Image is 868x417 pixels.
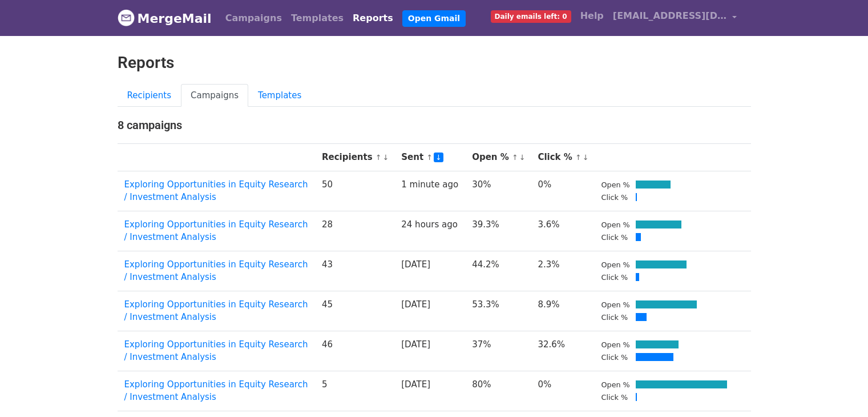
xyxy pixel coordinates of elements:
[465,331,531,371] td: 37%
[394,251,465,291] td: [DATE]
[118,9,135,26] img: MergeMail logo
[124,299,308,323] a: Exploring Opportunities in Equity Research / Investment Analysis
[601,340,630,349] small: Open %
[118,118,751,132] h4: 8 campaigns
[376,153,382,162] a: ↑
[601,233,628,242] small: Click %
[531,211,594,251] td: 3.6%
[124,339,308,363] a: Exploring Opportunities in Equity Research / Investment Analysis
[576,5,608,27] a: Help
[426,153,433,162] a: ↑
[315,171,394,211] td: 50
[531,171,594,211] td: 0%
[124,259,308,283] a: Exploring Opportunities in Equity Research / Investment Analysis
[465,251,531,291] td: 44.2%
[118,84,181,107] a: Recipients
[601,353,628,362] small: Click %
[491,10,571,23] span: Daily emails left: 0
[315,251,394,291] td: 43
[519,153,526,162] a: ↓
[608,5,742,31] a: [EMAIL_ADDRESS][DOMAIN_NAME]
[531,291,594,331] td: 8.9%
[118,53,751,73] h2: Reports
[601,273,628,282] small: Click %
[601,300,630,309] small: Open %
[124,379,308,403] a: Exploring Opportunities in Equity Research / Investment Analysis
[315,211,394,251] td: 28
[124,219,308,243] a: Exploring Opportunities in Equity Research / Investment Analysis
[601,260,630,269] small: Open %
[531,371,594,411] td: 0%
[601,313,628,322] small: Click %
[601,181,630,189] small: Open %
[394,371,465,411] td: [DATE]
[601,393,628,402] small: Click %
[531,144,594,171] th: Click %
[583,153,589,162] a: ↓
[465,144,531,171] th: Open %
[402,10,466,27] a: Open Gmail
[575,153,582,162] a: ↑
[315,331,394,371] td: 46
[315,371,394,411] td: 5
[394,291,465,331] td: [DATE]
[465,171,531,211] td: 30%
[394,171,465,211] td: 1 minute ago
[315,144,394,171] th: Recipients
[383,153,389,162] a: ↓
[465,371,531,411] td: 80%
[465,291,531,331] td: 53.3%
[601,380,630,389] small: Open %
[531,331,594,371] td: 32.6%
[601,193,628,202] small: Click %
[434,153,443,162] a: ↓
[465,211,531,251] td: 39.3%
[124,179,308,203] a: Exploring Opportunities in Equity Research / Investment Analysis
[181,84,248,107] a: Campaigns
[221,7,286,30] a: Campaigns
[118,6,212,30] a: MergeMail
[512,153,518,162] a: ↑
[315,291,394,331] td: 45
[286,7,348,30] a: Templates
[601,220,630,229] small: Open %
[613,9,727,23] span: [EMAIL_ADDRESS][DOMAIN_NAME]
[486,5,576,27] a: Daily emails left: 0
[394,211,465,251] td: 24 hours ago
[248,84,311,107] a: Templates
[348,7,398,30] a: Reports
[394,144,465,171] th: Sent
[531,251,594,291] td: 2.3%
[394,331,465,371] td: [DATE]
